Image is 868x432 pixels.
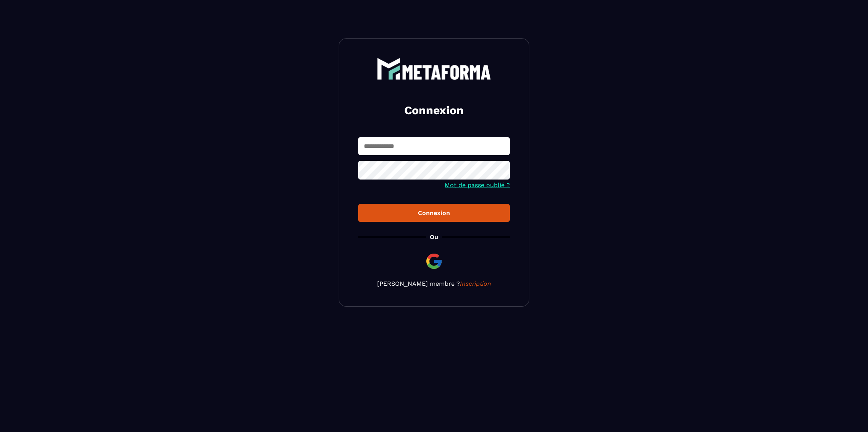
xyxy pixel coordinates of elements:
a: logo [358,58,510,80]
a: Inscription [460,280,491,287]
h2: Connexion [367,103,501,118]
a: Mot de passe oublié ? [445,181,510,189]
button: Connexion [358,204,510,222]
p: [PERSON_NAME] membre ? [358,280,510,287]
p: Ou [430,233,438,241]
img: google [425,252,443,270]
div: Connexion [364,209,504,217]
img: logo [377,58,491,80]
